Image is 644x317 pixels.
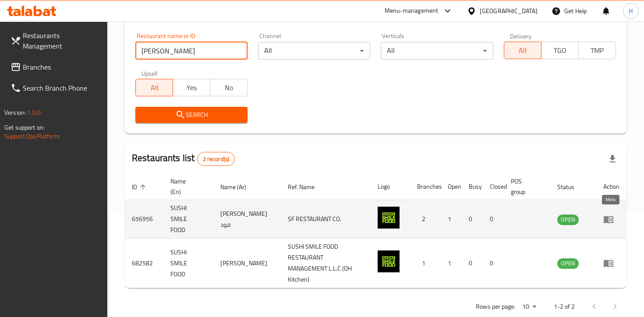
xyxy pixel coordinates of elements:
label: Upsell [142,70,158,76]
span: TMP [582,44,612,57]
div: Rows per page: [519,300,540,313]
input: Search for restaurant name or ID.. [135,42,248,60]
th: Busy [462,173,483,200]
div: Menu-management [385,6,439,16]
th: Logo [371,173,410,200]
a: Search Branch Phone [4,77,107,99]
td: 1 [441,200,462,239]
span: Search [142,109,241,120]
div: Total records count [197,152,235,166]
img: SUSHI SMILE FOOD [378,207,400,229]
img: SUSHI SMILE FOOD [378,250,400,272]
td: SUSHI SMILE FOOD [163,239,213,288]
h2: Restaurant search [135,12,616,25]
td: 1 [441,239,462,288]
td: 682582 [125,239,163,288]
label: Delivery [510,33,532,39]
table: enhanced table [125,173,626,288]
span: Search Branch Phone [23,83,100,93]
span: Status [557,182,586,192]
p: 1-2 of 2 [554,301,575,312]
td: [PERSON_NAME] فود [213,200,280,239]
span: All [139,81,170,94]
span: TGO [545,44,575,57]
th: Closed [483,173,504,200]
span: Name (En) [170,176,203,197]
span: 1.0.0 [27,107,41,118]
td: 2 [410,200,441,239]
span: H [629,6,633,16]
td: SUSHI SMILE FOOD [163,200,213,239]
div: All [381,42,493,60]
button: No [210,79,248,96]
div: All [258,42,370,60]
span: OPEN [557,258,579,268]
button: TGO [541,42,579,59]
th: Branches [410,173,441,200]
button: All [504,42,541,59]
td: 656956 [125,200,163,239]
td: SF RESTAURANT CO. [281,200,371,239]
h2: Restaurants list [132,151,235,166]
td: 0 [483,239,504,288]
span: Get support on: [4,122,45,133]
th: Action [596,173,626,200]
td: 1 [410,239,441,288]
td: SUSHI SMILE FOOD RESTAURANT MANAGEMENT L.L.C (DH Kitchen) [281,239,371,288]
a: Restaurants Management [4,25,107,56]
td: 0 [483,200,504,239]
span: Ref. Name [288,182,326,192]
button: TMP [578,42,616,59]
div: Menu [603,258,619,268]
a: Branches [4,56,107,77]
p: Rows per page: [476,301,515,312]
span: Restaurants Management [23,30,100,51]
span: No [214,81,244,94]
span: 2 record(s) [198,155,235,163]
div: OPEN [557,258,579,269]
div: Export file [602,148,623,169]
span: Yes [177,81,207,94]
span: Branches [23,62,100,72]
span: Name (Ar) [220,182,258,192]
button: Yes [173,79,210,96]
a: Support.OpsPlatform [4,130,60,142]
div: [GEOGRAPHIC_DATA] [480,6,538,16]
button: Search [135,107,248,123]
td: 0 [462,239,483,288]
span: All [508,44,538,57]
td: 0 [462,200,483,239]
td: [PERSON_NAME] [213,239,280,288]
div: OPEN [557,215,579,225]
span: POS group [511,176,540,197]
span: Version: [4,107,26,118]
th: Open [441,173,462,200]
button: All [135,79,173,96]
span: OPEN [557,215,579,225]
span: ID [132,182,149,192]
